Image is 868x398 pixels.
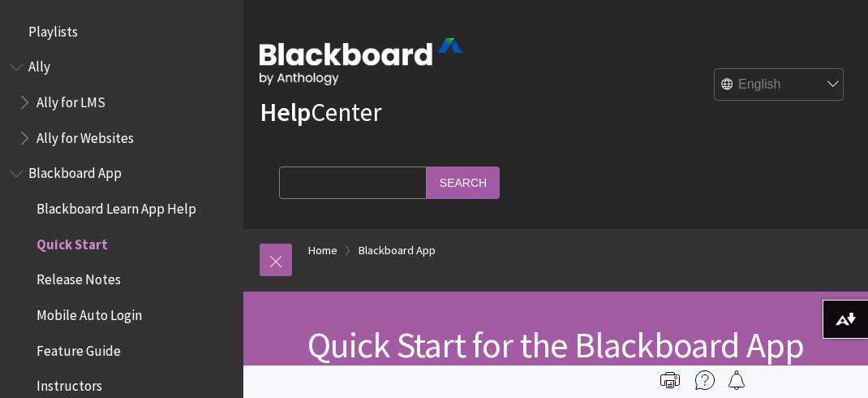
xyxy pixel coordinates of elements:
[308,240,337,261] a: Home
[307,322,805,367] span: Quick Start for the Blackboard App
[28,54,50,76] span: Ally
[37,124,134,146] span: Ally for Websites
[260,38,462,85] img: Blackboard by Anthology
[28,160,122,182] span: Blackboard App
[37,89,105,110] span: Ally for LMS
[10,18,234,45] nav: Book outline for Playlists
[37,301,142,323] span: Mobile Auto Login
[37,231,108,253] span: Quick Start
[37,337,121,359] span: Feature Guide
[37,266,121,288] span: Release Notes
[37,195,196,217] span: Blackboard Learn App Help
[10,54,234,152] nav: Book outline for Anthology Ally Help
[260,96,311,128] strong: Help
[37,373,102,395] span: Instructors
[695,370,715,390] img: More help
[727,370,746,390] img: Follow this page
[427,167,500,198] input: Search
[260,96,381,128] a: HelpCenter
[28,18,78,40] span: Playlists
[359,240,436,261] a: Blackboard App
[660,370,680,390] img: Print
[715,69,844,102] select: Site Language Selector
